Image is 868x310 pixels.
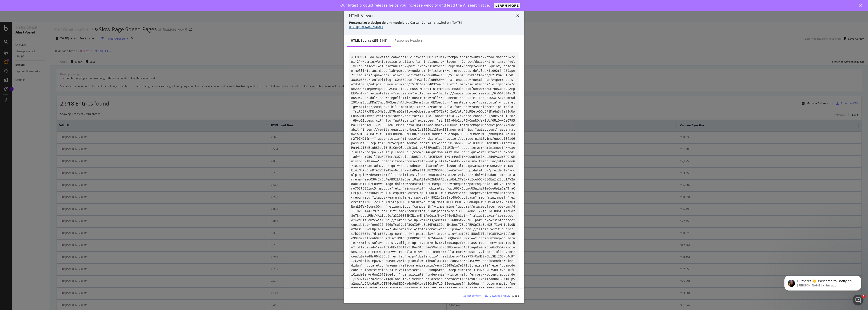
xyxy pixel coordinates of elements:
iframe: Intercom live chat [853,295,863,305]
div: modal [344,7,524,303]
span: 1 [862,295,866,298]
strong: Personalize o design de um modelo de Carta - Canva [349,20,431,25]
iframe: Intercom notifications message [778,266,868,298]
div: HTML Viewer [349,13,374,19]
div: HTML source (253.9 KB) [351,38,387,43]
div: - crawled on [DATE] [349,20,519,25]
button: Download HTML [483,292,510,299]
a: [URL][DOMAIN_NAME] [349,25,383,29]
div: Select content [463,293,481,297]
div: Close [859,4,864,7]
div: Our latest product release helps you increase velocity and lead the AI search race. [340,3,490,8]
div: times [516,13,519,19]
div: Response Headers [394,38,423,43]
a: LEARN MORE [494,3,521,8]
button: Close [512,292,519,299]
div: Download HTML [489,293,510,297]
div: Close [512,293,519,297]
button: Select content [460,292,481,299]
